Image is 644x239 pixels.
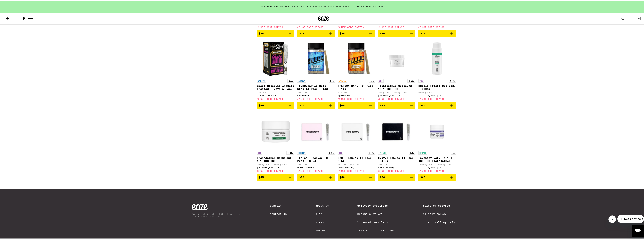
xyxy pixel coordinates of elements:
[287,79,294,82] p: 2.5g
[383,39,411,77] img: Mary's Medicinals - Transdermal Compound 10:1 CBD:THC
[378,39,415,102] a: Open page for Transdermal Compound 10:1 CBD:THC from Mary's Medicinals
[297,156,335,162] p: Indica - Babies 10 Pack - 3.5g
[420,31,425,34] span: $30
[378,94,415,96] div: [PERSON_NAME]'s Medicinals
[257,163,294,165] p: 500mg THC: 500mg CBD
[378,111,415,174] a: Open page for Hybrid Babies 10 Pack - 3.5g from Pure Beauty
[418,151,427,154] p: HYBRID
[257,39,294,77] img: Claybourne Co. - Grape Gasolina Infused Frosted Flyers 5-Pack - 2.5g
[378,84,415,90] p: Transdermal Compound 10:1 CBD:THC
[257,94,294,96] div: Claybourne Co.
[286,151,294,154] p: 0.05g
[297,151,306,154] p: INDICA
[369,79,375,82] p: 14g
[297,39,335,77] img: Sparkiez - Hindu Kush 14-Pack - 14g
[378,102,415,108] button: Add to bag
[338,111,375,149] img: Pure Beauty - CBD - Babies 10 Pack - 3.5g
[418,91,456,93] p: 600mg CBD
[338,84,375,90] p: [PERSON_NAME] 14-Pack - 14g
[378,30,415,36] button: Add to bag
[315,220,329,223] a: Press
[257,156,294,162] p: Transdermal Compound 1:1 THC:CBD
[260,5,354,7] span: You have $20.00 available for this order! To earn more credit,
[338,94,375,96] div: Sparkiez
[423,220,455,223] a: Do Not Sell My Info
[380,31,385,34] span: $30
[260,25,283,28] span: USE CODE COZY30
[257,111,294,174] a: Open page for Transdermal Compound 1:1 THC:CBD from Mary's Medicinals
[270,204,287,207] a: Support
[418,94,456,96] div: [PERSON_NAME]'s Medicinals
[418,166,456,168] div: [PERSON_NAME]'s Medicinals
[338,111,375,174] a: Open page for CBD - Babies 10 Pack - 3.5g from Pure Beauty
[357,204,394,207] a: Delivery Locations
[301,169,323,172] span: USE CODE COZY30
[338,151,343,154] p: CBD
[354,5,386,7] span: invite your friends.
[423,204,455,207] a: Terms of Service
[422,169,445,172] span: USE CODE COZY30
[329,79,335,82] p: 14g
[418,79,424,82] p: CBD
[418,111,456,174] a: Open page for Lavender Vanilla 1:1 CBD:THC Transdermal Cream - 1000mg from Mary's Medicinals
[259,31,264,34] span: $28
[297,30,335,36] button: Add to bag
[378,166,415,168] div: Pure Beauty
[297,163,335,165] p: 28% THC
[297,84,335,90] p: [DEMOGRAPHIC_DATA] Kush 14-Pack - 14g
[380,103,385,106] span: $42
[449,79,456,82] p: 0.6g
[409,151,415,154] p: 3.5g
[257,174,294,180] button: Add to bag
[422,25,445,28] span: USE CODE COZY30
[297,79,306,82] p: INDICA
[257,39,294,102] a: Open page for Grape Gasolina Infused Frosted Flyers 5-Pack - 2.5g from Claybourne Co.
[422,97,445,100] span: USE CODE COZY30
[297,94,335,96] div: Sparkiez
[418,163,456,165] p: 1000mg THC: 1000mg CBD
[418,156,456,162] p: Lavender Vanilla 1:1 CBD:THC Transdermal Cream - 1000mg
[338,102,375,108] button: Add to bag
[257,30,294,36] button: Add to bag
[299,31,304,34] span: $29
[418,30,456,36] button: Add to bag
[418,111,456,149] img: Mary's Medicinals - Lavender Vanilla 1:1 CBD:THC Transdermal Cream - 1000mg
[270,212,287,215] a: Contact Us
[257,151,262,154] p: CBD
[297,91,335,93] p: 20% THC
[257,91,294,93] p: 42% THC
[341,97,364,100] span: USE CODE COZY30
[297,39,335,102] a: Open page for Hindu Kush 14-Pack - 14g from Sparkiez
[257,166,294,168] div: [PERSON_NAME]'s Medicinals
[257,111,294,149] img: Mary's Medicinals - Transdermal Compound 1:1 THC:CBD
[340,103,345,106] span: $40
[299,175,304,178] span: $50
[338,156,375,162] p: CBD - Babies 10 Pack - 3.5g
[378,174,415,180] button: Add to bag
[380,175,385,178] span: $50
[632,224,644,236] iframe: Button to launch messaging window
[341,25,364,28] span: USE CODE COZY30
[259,103,264,106] span: $40
[338,166,375,168] div: Pure Beauty
[297,102,335,108] button: Add to bag
[338,30,375,36] button: Add to bag
[368,151,375,154] p: 3.5g
[418,39,456,102] a: Open page for Muscle Freeze CBD 3oz. - 600mg from Mary's Medicinals
[338,174,375,180] button: Add to bag
[340,175,345,178] span: $50
[382,97,404,100] span: USE CODE COZY30
[315,212,329,215] a: Blog
[315,228,329,231] a: Careers
[338,91,375,93] p: 21% THC
[260,169,283,172] span: USE CODE COZY30
[328,151,335,154] p: 3.5g
[378,163,415,165] p: 26% THC
[341,169,364,172] span: USE CODE COZY30
[451,151,456,154] p: 1g
[260,97,283,100] span: USE CODE COZY30
[418,174,456,180] button: Add to bag
[257,102,294,108] button: Add to bag
[297,111,335,149] img: Pure Beauty - Indica - Babies 10 Pack - 3.5g
[259,175,264,178] span: $45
